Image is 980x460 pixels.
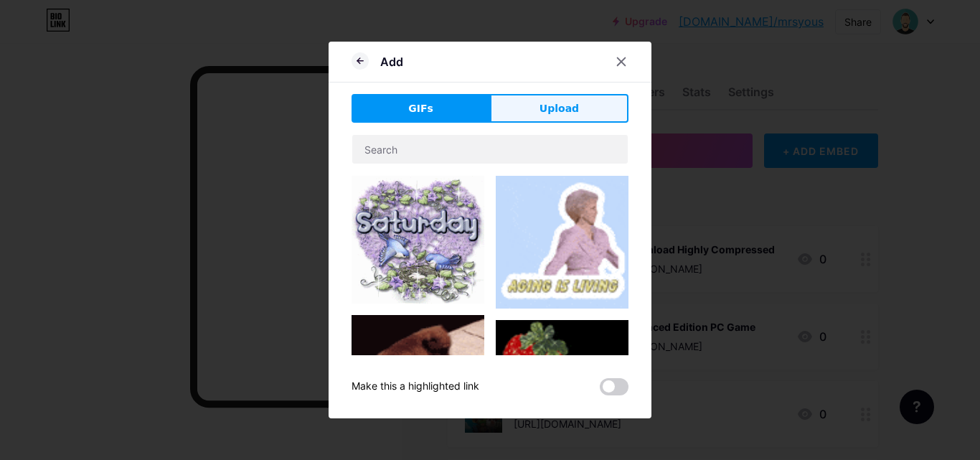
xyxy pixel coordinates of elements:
[352,94,490,123] button: GIFs
[496,320,628,408] img: Gihpy
[496,176,628,309] img: Gihpy
[352,378,479,395] div: Make this a highlighted link
[352,315,484,435] img: Gihpy
[352,135,628,164] input: Search
[490,94,628,123] button: Upload
[352,176,484,304] img: Gihpy
[408,101,433,116] span: GIFs
[380,53,403,70] div: Add
[540,101,579,116] span: Upload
